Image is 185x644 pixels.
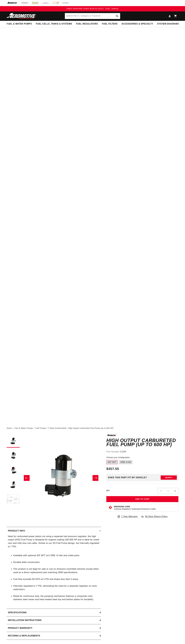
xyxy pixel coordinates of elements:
[13,594,100,601] li: Rated for continuous duty, the pumping mechanism features a composite rotor, stainless steel vane...
[5,21,34,27] summary: Fuel & Water Pumps
[8,634,40,638] h2: Returns & replacements
[106,456,131,459] legend: Choose your Configuration:
[120,21,155,27] summary: Accessories & Specialty
[102,23,118,25] span: Fuel Filters
[8,626,33,630] h2: Product warranty
[108,476,147,479] div: Does This part fit My vehicle?
[106,450,178,453] div: Part Number:
[7,427,178,430] nav: breadcrumbs
[13,554,100,557] li: Available with optional 3/8' NPT (or) ORB -8 inlet and outlet ports.
[8,619,42,622] h2: Installation Instructions
[108,505,113,510] img: Emissions code
[8,529,25,533] h2: Product Info
[7,449,20,462] button: Load image 2 in gallery view
[7,434,101,522] media-gallery: Gallery Viewer
[7,23,32,25] span: Fuel & Water Pumps
[120,451,126,453] strong: 11209
[13,567,100,574] li: This product is not legal for sale or use on emission-controlled vehicles except when used as a d...
[36,23,72,25] span: Fuel Cells, Tanks & Systems
[122,23,153,25] span: Accessories & Specialty
[7,527,101,535] summary: Product Info
[7,464,20,477] button: Load image 3 in gallery view
[114,508,156,510] p: Continue Reading to Understand Emissions Codes
[14,427,33,430] a: Fuel & Water Pumps
[7,616,101,624] summary: Installation Instructions
[8,611,27,614] h2: Specifications
[106,489,110,492] label: QTY
[145,515,168,521] span: 90 Days Return Policy
[141,515,168,521] a: 90 Days Return Policy
[7,427,12,430] a: Home
[114,506,130,508] strong: Emissions Code
[74,21,100,27] summary: Fuel Regulators
[13,577,100,581] li: Fuel flow exceeds 90 GPH at 5 PSI and draws less than 5 amps.
[65,13,120,19] input: Search Part #, Category or Keyword
[34,21,74,27] summary: Fuel Cells, Tanks & Systems
[119,460,132,464] label: ORB -8 AN
[161,475,177,480] button: Verify
[114,505,156,510] button: Emissions CodeContinue Reading to Understand Emissions Codes
[13,561,100,564] li: Durable billet construction.
[157,23,179,25] span: System Diagrams
[7,478,20,491] button: Load image 4 in gallery view
[48,427,68,430] li: T-Style (Carbureted)
[7,493,20,506] button: Load image 5 in gallery view
[7,434,20,448] button: Load image 1 in gallery view
[68,427,114,430] li: High Output Carbureted Fuel Pump (up to 600 HP)
[121,515,138,518] span: 1 Year Warranty
[106,466,119,471] span: $357.55
[67,8,118,10] span: FREE SHIPPING OVER $109.00 (EXCL. FUEL TANKS)
[106,496,178,502] button: Add to Cart
[76,23,98,25] span: Fuel Regulators
[155,21,181,27] summary: System Diagrams
[7,624,101,632] summary: Product warranty
[7,632,101,640] summary: Returns & replacements
[7,535,101,605] div: Ideal for carbureted power plants not using a separate fuel pressure regulator, the high output (...
[106,438,178,447] h1: High Output Carbureted Fuel Pump (up to 600 HP)
[117,515,138,518] a: 1 Year Warranty
[106,460,118,464] label: 3/8" NPT
[35,427,46,430] a: Fuel Pumps
[24,475,30,481] button: Slide left
[114,13,120,19] button: Search Part #, Category or Keyword
[13,584,100,591] li: Internally regulated to 7 PSI, eliminating the need for a separate regulator on most carburetors.
[93,475,98,481] button: Slide right
[6,13,39,19] img: Aeromotive
[100,21,120,27] summary: Fuel Filters
[7,609,101,616] summary: Specifications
